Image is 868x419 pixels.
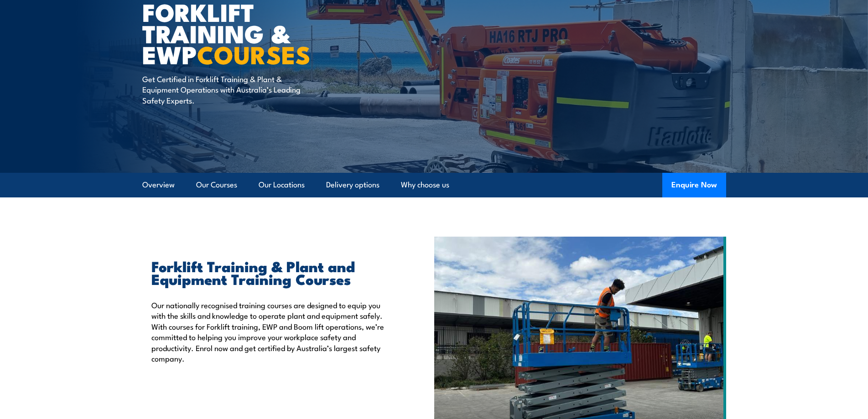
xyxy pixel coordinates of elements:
p: Our nationally recognised training courses are designed to equip you with the skills and knowledg... [151,300,392,363]
a: Why choose us [401,173,449,197]
button: Enquire Now [662,173,726,197]
h1: Forklift Training & EWP [142,1,368,65]
a: Our Locations [259,173,305,197]
h2: Forklift Training & Plant and Equipment Training Courses [151,259,392,285]
p: Get Certified in Forklift Training & Plant & Equipment Operations with Australia’s Leading Safety... [142,73,309,105]
a: Our Courses [196,173,237,197]
a: Delivery options [326,173,379,197]
strong: COURSES [197,35,311,72]
a: Overview [142,173,175,197]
